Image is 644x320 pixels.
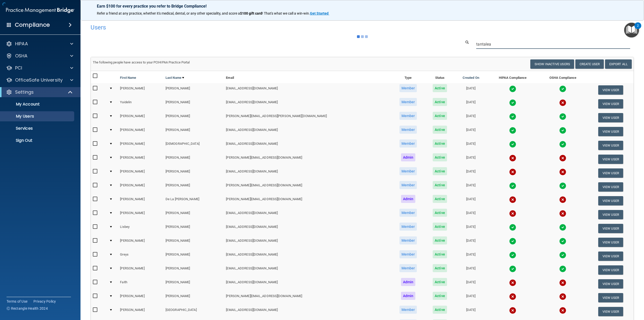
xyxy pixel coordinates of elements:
[240,11,262,15] strong: $100 gift card
[6,53,73,59] a: OSHA
[598,155,623,164] button: View User
[224,138,391,152] td: [EMAIL_ADDRESS][DOMAIN_NAME]
[3,126,72,131] p: Services
[391,71,425,83] th: Type
[118,235,164,249] td: [PERSON_NAME]
[433,195,447,203] span: Active
[454,166,487,180] td: [DATE]
[118,180,164,194] td: [PERSON_NAME]
[598,113,623,122] button: View User
[164,291,224,305] td: [PERSON_NAME]
[224,180,391,194] td: [PERSON_NAME][EMAIL_ADDRESS][DOMAIN_NAME]
[637,26,639,32] div: 2
[224,305,391,318] td: [EMAIL_ADDRESS][DOMAIN_NAME]
[559,141,566,148] img: tick.e7d51cea.svg
[454,125,487,138] td: [DATE]
[399,84,417,92] span: Member
[166,75,184,81] a: Last Name
[118,263,164,277] td: [PERSON_NAME]
[454,152,487,166] td: [DATE]
[433,278,447,286] span: Active
[164,263,224,277] td: [PERSON_NAME]
[530,59,574,69] button: Show Inactive Users
[262,11,310,15] span: ! That's what we call a win-win.
[399,181,417,189] span: Member
[559,252,566,259] img: tick.e7d51cea.svg
[433,139,447,148] span: Active
[433,153,447,161] span: Active
[399,126,417,134] span: Member
[454,138,487,152] td: [DATE]
[401,278,416,286] span: Admin
[598,141,623,150] button: View User
[224,194,391,208] td: [PERSON_NAME][EMAIL_ADDRESS][DOMAIN_NAME]
[559,85,566,92] img: tick.e7d51cea.svg
[509,113,516,120] img: tick.e7d51cea.svg
[598,224,623,233] button: View User
[509,210,516,217] img: cross.ca9f0e7f.svg
[399,112,417,120] span: Member
[3,102,72,107] p: My Account
[3,138,72,143] p: Sign Out
[399,139,417,148] span: Member
[118,125,164,138] td: [PERSON_NAME]
[454,291,487,305] td: [DATE]
[91,24,405,31] h4: Users
[454,277,487,291] td: [DATE]
[598,307,623,316] button: View User
[476,40,630,49] input: Search
[509,182,516,189] img: tick.e7d51cea.svg
[120,75,136,81] a: First Name
[118,291,164,305] td: [PERSON_NAME]
[559,238,566,245] img: tick.e7d51cea.svg
[15,53,28,59] p: OSHA
[454,222,487,235] td: [DATE]
[433,306,447,314] span: Active
[7,299,27,304] a: Terms of Use
[224,291,391,305] td: [PERSON_NAME][EMAIL_ADDRESS][DOMAIN_NAME]
[6,5,74,15] img: PMB logo
[97,4,628,9] p: Earn $100 for every practice you refer to Bridge Compliance!
[224,111,391,125] td: [PERSON_NAME][EMAIL_ADDRESS][PERSON_NAME][DOMAIN_NAME]
[118,111,164,125] td: [PERSON_NAME]
[33,299,56,304] a: Privacy Policy
[6,77,73,83] a: OfficeSafe University
[433,264,447,272] span: Active
[559,127,566,134] img: tick.e7d51cea.svg
[118,194,164,208] td: [PERSON_NAME]
[454,111,487,125] td: [DATE]
[454,180,487,194] td: [DATE]
[6,89,73,95] a: Settings
[433,209,447,217] span: Active
[598,85,623,95] button: View User
[164,249,224,263] td: [PERSON_NAME]
[559,168,566,175] img: cross.ca9f0e7f.svg
[164,125,224,138] td: [PERSON_NAME]
[118,152,164,166] td: [PERSON_NAME]
[487,71,538,83] th: HIPAA Compliance
[559,196,566,203] img: cross.ca9f0e7f.svg
[224,152,391,166] td: [PERSON_NAME][EMAIL_ADDRESS][DOMAIN_NAME]
[509,127,516,134] img: tick.e7d51cea.svg
[509,141,516,148] img: tick.e7d51cea.svg
[164,97,224,111] td: [PERSON_NAME]
[598,265,623,275] button: View User
[598,293,623,302] button: View User
[399,167,417,175] span: Member
[399,264,417,272] span: Member
[509,196,516,203] img: cross.ca9f0e7f.svg
[118,208,164,222] td: [PERSON_NAME]
[454,249,487,263] td: [DATE]
[598,99,623,109] button: View User
[433,292,447,300] span: Active
[598,168,623,178] button: View User
[224,249,391,263] td: [EMAIL_ADDRESS][DOMAIN_NAME]
[401,153,416,161] span: Admin
[509,224,516,231] img: tick.e7d51cea.svg
[559,210,566,217] img: cross.ca9f0e7f.svg
[224,277,391,291] td: [EMAIL_ADDRESS][DOMAIN_NAME]
[7,306,48,311] span: Ⓒ Rectangle Health 2024
[15,89,34,95] p: Settings
[598,196,623,205] button: View User
[399,209,417,217] span: Member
